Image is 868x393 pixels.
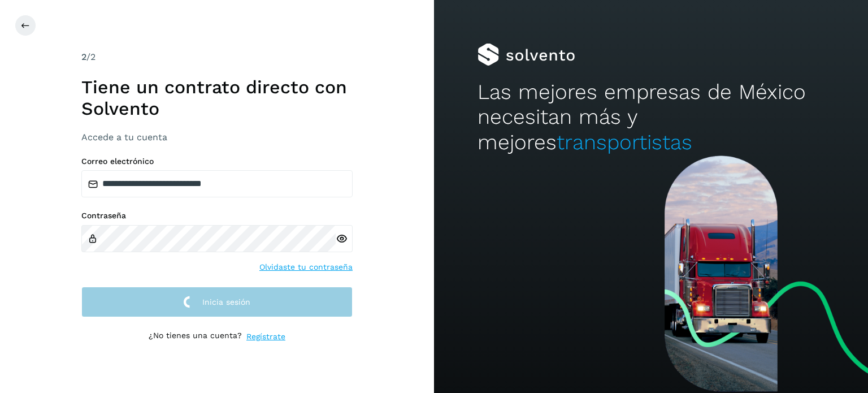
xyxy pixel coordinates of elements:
[149,331,242,343] p: ¿No tienes una cuenta?
[81,50,353,64] div: /2
[81,76,353,120] h1: Tiene un contrato directo con Solvento
[259,261,353,273] a: Olvidaste tu contraseña
[478,80,824,155] h2: Las mejores empresas de México necesitan más y mejores
[246,331,285,343] a: Regístrate
[557,130,692,154] span: transportistas
[202,298,250,306] span: Inicia sesión
[81,157,353,166] label: Correo electrónico
[81,132,353,142] h3: Accede a tu cuenta
[81,211,353,221] label: Contraseña
[81,287,353,318] button: Inicia sesión
[81,51,86,62] span: 2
